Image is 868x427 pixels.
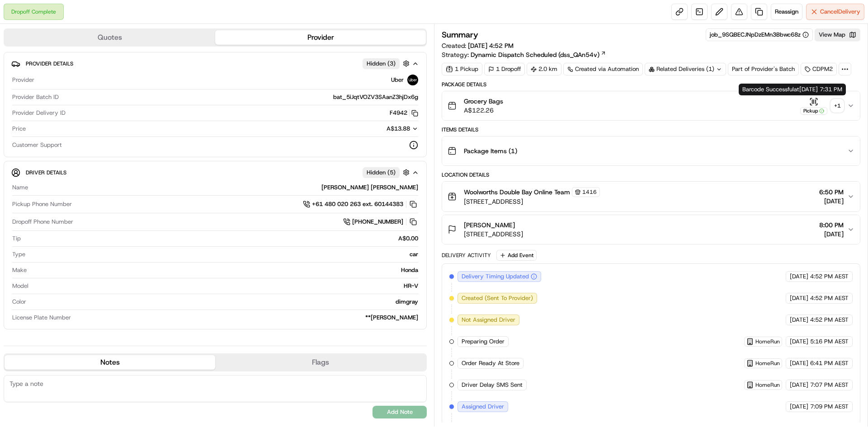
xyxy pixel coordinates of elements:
[462,272,529,281] span: Delivery Timing Updated
[582,188,597,196] span: 1416
[442,126,860,133] div: Items Details
[771,4,802,20] button: Reassign
[333,93,418,101] span: bat_5iJqtVOZV3SAanZ3hjDx6g
[352,218,403,226] span: [PHONE_NUMBER]
[12,93,59,101] span: Provider Batch ID
[31,95,114,103] div: We're available if you need us!
[645,63,726,75] div: Related Deliveries (1)
[775,8,798,16] span: Reassign
[12,125,26,133] span: Price
[442,41,514,50] span: Created:
[11,56,419,71] button: Provider DetailsHidden (3)
[12,298,26,306] span: Color
[464,230,523,239] span: [STREET_ADDRESS]
[12,109,66,117] span: Provider Delivery ID
[215,30,426,45] button: Provider
[12,266,27,274] span: Make
[390,109,418,117] button: F4942
[464,188,570,197] span: Woolworths Double Bay Online Team
[790,272,808,281] span: [DATE]
[468,42,514,50] span: [DATE] 4:52 PM
[24,235,418,243] div: A$0.00
[810,403,849,411] span: 7:09 PM AEST
[563,63,643,75] a: Created via Automation
[367,60,396,68] span: Hidden ( 3 )
[5,355,215,370] button: Notes
[790,403,808,411] span: [DATE]
[26,169,66,176] span: Driver Details
[462,381,523,389] span: Driver Delay SMS Sent
[442,215,860,244] button: [PERSON_NAME][STREET_ADDRESS]8:00 PM[DATE]
[85,131,145,140] span: API Documentation
[29,250,418,258] div: car
[442,50,606,59] div: Strategy:
[464,221,515,230] span: [PERSON_NAME]
[810,294,849,302] span: 4:52 PM AEST
[496,250,537,261] button: Add Event
[820,8,860,16] span: Cancel Delivery
[12,200,72,208] span: Pickup Phone Number
[73,127,149,144] a: 💻API Documentation
[442,252,491,259] div: Delivery Activity
[790,359,808,367] span: [DATE]
[810,338,849,346] span: 5:16 PM AEST
[806,4,864,20] button: CancelDelivery
[76,132,84,139] div: 💻
[339,125,418,133] button: A$13.88
[30,266,418,274] div: Honda
[442,81,860,88] div: Package Details
[442,31,478,39] h3: Summary
[367,169,396,177] span: Hidden ( 5 )
[18,131,69,140] span: Knowledge Base
[464,106,503,115] span: A$122.26
[462,359,519,367] span: Order Ready At Store
[819,230,844,239] span: [DATE]
[442,63,482,75] div: 1 Pickup
[800,107,827,115] div: Pickup
[11,165,419,180] button: Driver DetailsHidden (5)
[810,381,849,389] span: 7:07 PM AEST
[442,136,860,165] button: Package Items (1)
[755,338,780,345] span: HomeRun
[462,338,505,346] span: Preparing Order
[710,31,809,39] button: job_9SQBECJNpDzEMn3Bbwc68z
[391,76,404,84] span: Uber
[790,381,808,389] span: [DATE]
[9,9,27,27] img: Nash
[442,171,860,178] div: Location Details
[527,63,561,75] div: 2.0 km
[303,199,418,209] a: +61 480 020 263 ext. 60144383
[810,316,849,324] span: 4:52 PM AEST
[790,338,808,346] span: [DATE]
[442,91,860,120] button: Grocery BagsA$122.26Pickup+1
[790,294,808,302] span: [DATE]
[471,50,606,59] a: Dynamic Dispatch Scheduled (dss_QAn54v)
[801,63,837,75] div: CDPM2
[5,30,215,45] button: Quotes
[343,217,418,227] a: [PHONE_NUMBER]
[26,60,73,67] span: Provider Details
[9,36,165,51] p: Welcome 👋
[464,146,517,155] span: Package Items ( 1 )
[64,153,109,160] a: Powered byPylon
[442,182,860,211] button: Woolworths Double Bay Online Team1416[STREET_ADDRESS]6:50 PM[DATE]
[9,86,25,103] img: 1736555255976-a54dd68f-1ca7-489b-9aae-adbdc363a1c4
[462,316,515,324] span: Not Assigned Driver
[739,84,846,95] div: Barcode Successful
[794,85,842,93] span: at [DATE] 7:31 PM
[819,221,844,230] span: 8:00 PM
[484,63,525,75] div: 1 Dropoff
[462,403,504,411] span: Assigned Driver
[12,76,34,84] span: Provider
[215,355,426,370] button: Flags
[75,314,418,322] div: **[PERSON_NAME]
[312,200,403,208] span: +61 480 020 263 ext. 60144383
[810,272,849,281] span: 4:52 PM AEST
[790,316,808,324] span: [DATE]
[755,360,780,367] span: HomeRun
[12,282,28,290] span: Model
